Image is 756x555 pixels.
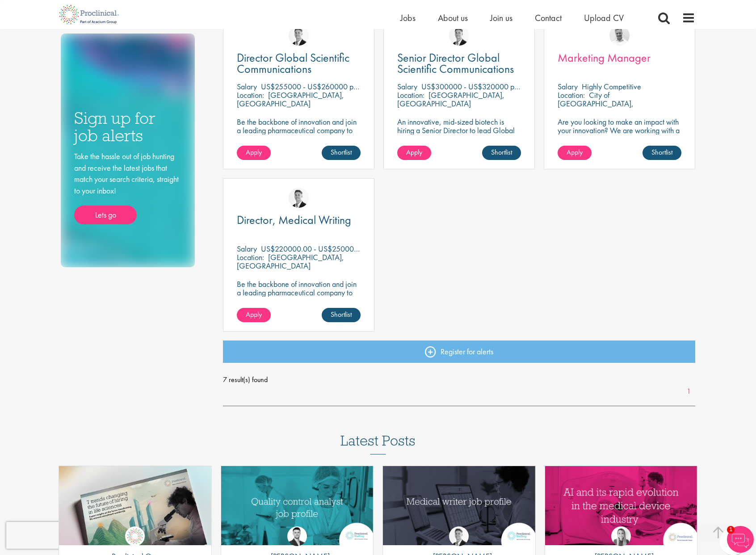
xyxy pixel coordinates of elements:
a: Link to a post [59,466,211,545]
a: Link to a post [383,466,535,545]
span: Location: [397,90,424,100]
img: Joshua Bye [609,25,630,46]
p: City of [GEOGRAPHIC_DATA], [GEOGRAPHIC_DATA] [558,90,634,117]
span: Salary [397,81,417,92]
span: Apply [246,310,262,319]
a: Apply [397,146,431,160]
a: Director, Medical Writing [237,214,361,226]
a: Apply [237,308,271,322]
p: Be the backbone of innovation and join a leading pharmaceutical company to help keep life-changin... [237,118,361,160]
a: Apply [558,146,592,160]
img: George Watson [289,25,309,46]
a: Director Global Scientific Communications [237,52,361,75]
p: [GEOGRAPHIC_DATA], [GEOGRAPHIC_DATA] [397,90,504,109]
img: George Watson [449,25,469,46]
img: AI and Its Impact on the Medical Device Industry | Proclinical [545,466,697,545]
a: Shortlist [643,146,681,160]
img: Medical writer job profile [383,466,535,545]
a: Shortlist [322,308,361,322]
img: Hannah Burke [611,526,631,546]
a: Link to a post [221,466,374,545]
img: Joshua Godden [287,526,307,546]
a: Senior Director Global Scientific Communications [397,52,521,75]
img: George Watson [289,188,309,208]
a: Link to a post [545,466,697,545]
a: Jobs [400,12,416,24]
div: Take the hassle out of job hunting and receive the latest jobs that match your search criteria, s... [74,151,181,224]
span: Location: [237,90,264,100]
p: Be the backbone of innovation and join a leading pharmaceutical company to help keep life-changin... [237,280,361,314]
span: Apply [406,147,422,157]
span: Director Global Scientific Communications [237,50,349,76]
div: next [720,528,747,555]
a: Join us [490,12,512,24]
span: Location: [558,90,585,100]
p: US$220000.00 - US$250000.00 per annum [261,244,403,254]
span: 1 [727,526,735,534]
a: 1 [682,387,695,397]
p: US$255000 - US$260000 per annum + Highly Competitive Salary [261,81,470,92]
p: Are you looking to make an impact with your innovation? We are working with a well-established ph... [558,118,681,160]
img: George Watson [449,526,469,546]
span: Location: [237,252,264,262]
p: US$300000 - US$320000 per annum + Highly Competitive Salary [421,81,631,92]
a: Register for alerts [223,341,696,363]
h3: Sign up for job alerts [74,109,181,144]
a: Upload CV [584,12,624,24]
p: An innovative, mid-sized biotech is hiring a Senior Director to lead Global Scientific Communicat... [397,118,521,151]
a: Lets go [74,206,137,224]
span: Salary [237,81,257,92]
span: Salary [237,244,257,254]
p: [GEOGRAPHIC_DATA], [GEOGRAPHIC_DATA] [237,252,344,271]
img: Chatbot [727,526,754,553]
span: 7 result(s) found [223,373,696,387]
a: Shortlist [482,146,521,160]
img: Proclinical Group [125,526,145,546]
span: Senior Director Global Scientific Communications [397,50,514,76]
a: Contact [535,12,562,24]
img: quality control analyst job profile [221,466,374,545]
a: Marketing Manager [558,52,681,63]
span: Apply [567,147,583,157]
img: Proclinical: Life sciences hiring trends report 2025 [59,466,211,552]
a: Shortlist [322,146,361,160]
iframe: reCAPTCHA [6,522,121,549]
p: [GEOGRAPHIC_DATA], [GEOGRAPHIC_DATA] [237,90,344,109]
p: Highly Competitive [582,81,641,92]
span: Director, Medical Writing [237,212,351,227]
h3: Latest Posts [340,433,416,454]
span: Salary [558,81,578,92]
span: Apply [246,147,262,157]
span: Marketing Manager [558,50,651,65]
a: About us [438,12,468,24]
a: Apply [237,146,271,160]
